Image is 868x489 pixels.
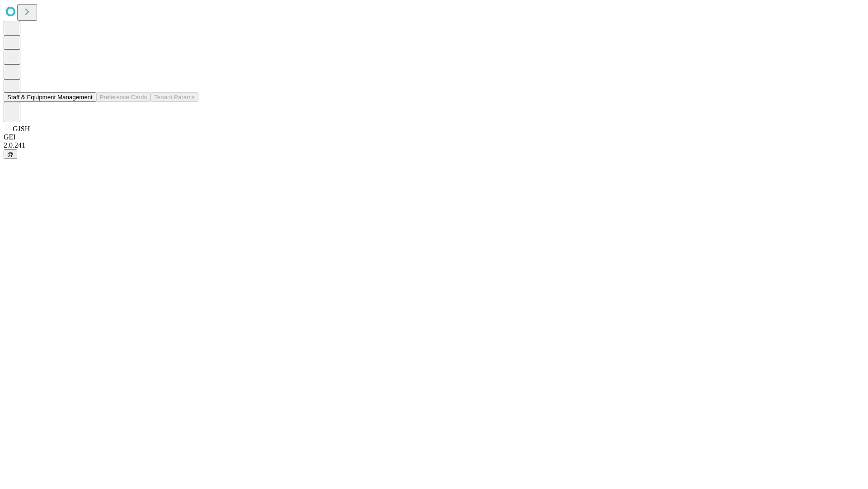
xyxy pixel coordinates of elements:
[4,133,864,141] div: GEI
[96,92,151,102] button: Preference Cards
[4,92,96,102] button: Staff & Equipment Management
[4,149,17,159] button: @
[4,141,864,149] div: 2.0.241
[151,92,198,102] button: Tenant Params
[13,125,30,133] span: GJSH
[7,151,14,158] span: @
